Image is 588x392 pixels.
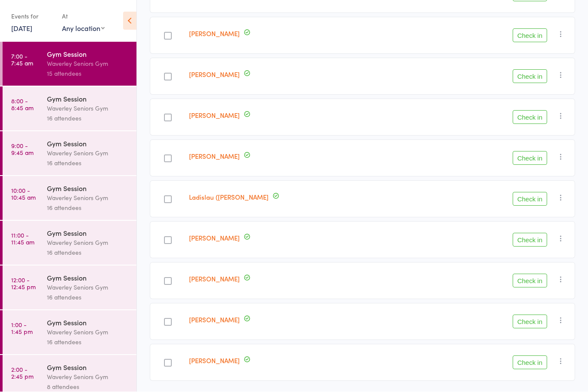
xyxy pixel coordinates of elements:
[3,221,136,265] a: 11:00 -11:45 amGym SessionWaverley Seniors Gym16 attendees
[11,53,33,67] time: 7:00 - 7:45 am
[47,228,129,238] div: Gym Session
[47,238,129,248] div: Waverley Seniors Gym
[11,9,53,24] div: Events for
[11,187,36,201] time: 10:00 - 10:45 am
[47,148,129,158] div: Waverley Seniors Gym
[189,29,240,38] a: [PERSON_NAME]
[47,94,129,104] div: Gym Session
[3,266,136,310] a: 12:00 -12:45 pmGym SessionWaverley Seniors Gym16 attendees
[47,104,129,114] div: Waverley Seniors Gym
[11,232,34,246] time: 11:00 - 11:45 am
[189,152,240,161] a: [PERSON_NAME]
[47,59,129,69] div: Waverley Seniors Gym
[47,193,129,203] div: Waverley Seniors Gym
[47,69,129,79] div: 15 attendees
[62,9,105,24] div: At
[11,277,36,290] time: 12:00 - 12:45 pm
[47,363,129,372] div: Gym Session
[3,132,136,176] a: 9:00 -9:45 amGym SessionWaverley Seniors Gym16 attendees
[513,70,547,83] button: Check in
[11,321,33,335] time: 1:00 - 1:45 pm
[3,311,136,355] a: 1:00 -1:45 pmGym SessionWaverley Seniors Gym16 attendees
[47,158,129,168] div: 16 attendees
[11,142,34,156] time: 9:00 - 9:45 am
[47,337,129,347] div: 16 attendees
[11,98,34,111] time: 8:00 - 8:45 am
[47,382,129,392] div: 8 attendees
[513,356,547,370] button: Check in
[47,139,129,148] div: Gym Session
[189,70,240,79] a: [PERSON_NAME]
[3,87,136,131] a: 8:00 -8:45 amGym SessionWaverley Seniors Gym16 attendees
[3,42,136,86] a: 7:00 -7:45 amGym SessionWaverley Seniors Gym15 attendees
[47,327,129,337] div: Waverley Seniors Gym
[189,275,240,284] a: [PERSON_NAME]
[47,283,129,293] div: Waverley Seniors Gym
[513,233,547,247] button: Check in
[47,49,129,59] div: Gym Session
[189,356,240,365] a: [PERSON_NAME]
[513,29,547,43] button: Check in
[513,192,547,206] button: Check in
[513,315,547,329] button: Check in
[47,372,129,382] div: Waverley Seniors Gym
[47,273,129,283] div: Gym Session
[513,111,547,124] button: Check in
[513,151,547,165] button: Check in
[189,111,240,120] a: [PERSON_NAME]
[47,293,129,302] div: 16 attendees
[62,24,105,33] div: Any location
[513,274,547,288] button: Check in
[11,24,32,33] a: [DATE]
[11,366,34,380] time: 2:00 - 2:45 pm
[189,315,240,324] a: [PERSON_NAME]
[3,176,136,220] a: 10:00 -10:45 amGym SessionWaverley Seniors Gym16 attendees
[47,318,129,327] div: Gym Session
[47,203,129,213] div: 16 attendees
[189,234,240,243] a: [PERSON_NAME]
[47,184,129,193] div: Gym Session
[189,193,269,202] a: Ladislau ([PERSON_NAME]
[47,248,129,258] div: 16 attendees
[47,114,129,123] div: 16 attendees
